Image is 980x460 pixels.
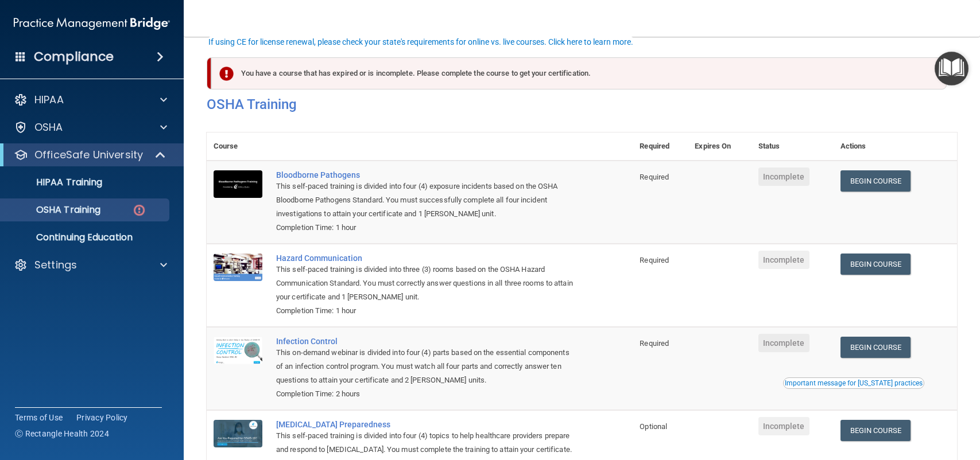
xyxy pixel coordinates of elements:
p: Continuing Education [7,232,164,243]
p: Settings [34,258,77,272]
div: If using CE for license renewal, please check your state's requirements for online vs. live cours... [208,38,633,46]
span: Optional [640,422,667,431]
a: [MEDICAL_DATA] Preparedness [276,420,575,429]
button: If using CE for license renewal, please check your state's requirements for online vs. live cours... [207,36,635,48]
span: Incomplete [758,251,809,269]
a: Begin Course [840,420,911,441]
a: Bloodborne Pathogens [276,170,575,180]
div: Completion Time: 2 hours [276,387,575,401]
a: Settings [14,258,167,272]
div: This self-paced training is divided into four (4) exposure incidents based on the OSHA Bloodborne... [276,180,575,221]
span: Incomplete [758,417,809,435]
p: OSHA [34,120,63,134]
a: Infection Control [276,337,575,346]
button: Read this if you are a dental practitioner in the state of CA [783,377,924,389]
div: You have a course that has expired or is incomplete. Please complete the course to get your certi... [211,57,947,89]
span: Incomplete [758,334,809,352]
a: Privacy Policy [76,412,128,423]
th: Course [207,132,269,161]
img: PMB logo [14,12,170,35]
div: Important message for [US_STATE] practices [785,380,923,387]
p: OfficeSafe University [34,148,143,162]
div: Completion Time: 1 hour [276,304,575,318]
button: Open Resource Center [935,52,969,85]
th: Actions [834,132,957,161]
span: Ⓒ Rectangle Health 2024 [15,428,109,439]
div: This self-paced training is divided into four (4) topics to help healthcare providers prepare and... [276,429,575,457]
h4: OSHA Training [207,96,957,112]
a: OSHA [14,120,167,134]
p: OSHA Training [7,204,100,216]
p: HIPAA Training [7,177,102,188]
th: Status [752,132,834,161]
p: HIPAA [34,93,64,107]
a: OfficeSafe University [14,148,166,162]
div: Completion Time: 1 hour [276,221,575,235]
a: Begin Course [840,170,911,192]
span: Required [640,256,669,264]
img: exclamation-circle-solid-danger.72ef9ffc.png [219,67,234,81]
img: danger-circle.6113f641.png [132,203,146,217]
a: HIPAA [14,93,167,107]
span: Incomplete [758,167,809,186]
a: Hazard Communication [276,254,575,263]
a: Terms of Use [15,412,63,423]
div: This self-paced training is divided into three (3) rooms based on the OSHA Hazard Communication S... [276,263,575,304]
div: This on-demand webinar is divided into four (4) parts based on the essential components of an inf... [276,346,575,387]
a: Begin Course [840,254,911,275]
th: Expires On [688,132,751,161]
th: Required [633,132,688,161]
h4: Compliance [34,49,114,65]
span: Required [640,339,669,348]
a: Begin Course [840,337,911,358]
span: Required [640,173,669,181]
